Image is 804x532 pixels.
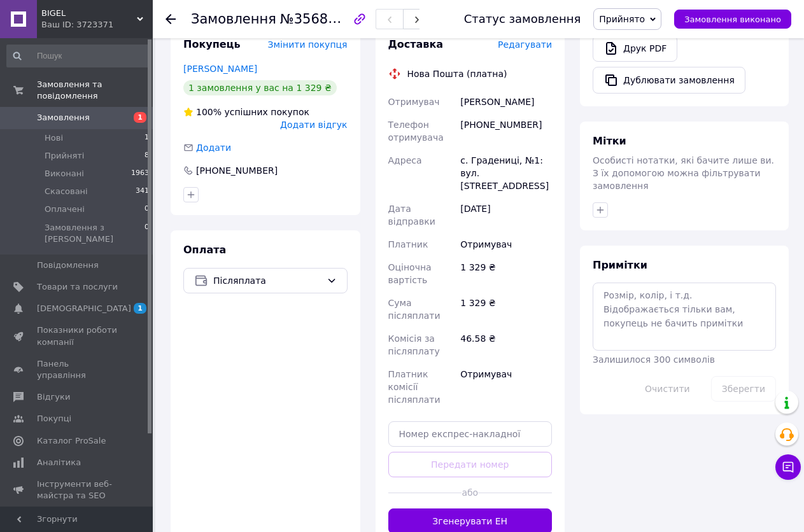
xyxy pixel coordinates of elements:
span: Аналітика [37,457,81,468]
span: Сума післяплати [388,298,441,321]
div: Нова Пошта (платна) [404,67,511,80]
span: Замовлення [191,11,276,27]
span: Адреса [388,155,422,165]
span: Прийняті [45,150,84,162]
button: Замовлення виконано [674,10,791,29]
span: Замовлення виконано [684,15,781,24]
span: Примітки [593,259,647,271]
span: Залишилося 300 символів [593,354,715,365]
div: 1 замовлення у вас на 1 329 ₴ [183,80,337,95]
div: [DATE] [458,197,554,233]
span: Замовлення [37,112,90,123]
div: Статус замовлення [464,13,581,25]
span: Дата відправки [388,204,435,227]
span: Покупці [37,413,71,424]
span: 100% [196,107,222,117]
span: або [462,486,478,499]
span: 8 [145,150,149,162]
button: Чат з покупцем [775,454,801,480]
span: 0 [145,222,149,245]
span: Виконані [45,168,84,179]
span: Отримувач [388,97,440,107]
div: Повернутися назад [166,13,176,25]
span: Інструменти веб-майстра та SEO [37,479,118,501]
span: 1 [134,112,146,123]
span: Особисті нотатки, які бачите лише ви. З їх допомогою можна фільтрувати замовлення [593,155,774,191]
span: Оплата [183,244,226,256]
span: Замовлення та повідомлення [37,79,153,102]
span: Додати [196,143,231,153]
div: Отримувач [458,363,554,411]
a: Друк PDF [593,35,677,62]
span: Додати відгук [280,120,347,130]
span: 1 [145,132,149,144]
span: Скасовані [45,186,88,197]
div: 1 329 ₴ [458,256,554,291]
span: Оціночна вартість [388,262,432,285]
div: с. Градениці, №1: вул. [STREET_ADDRESS] [458,149,554,197]
span: Каталог ProSale [37,435,106,447]
div: успішних покупок [183,106,309,118]
span: Телефон отримувача [388,120,444,143]
span: Відгуки [37,391,70,403]
span: Прийнято [599,14,645,24]
span: Мітки [593,135,626,147]
span: Платник [388,239,428,249]
div: [PERSON_NAME] [458,90,554,113]
span: Показники роботи компанії [37,325,118,347]
div: [PHONE_NUMBER] [458,113,554,149]
span: Панель управління [37,358,118,381]
span: Товари та послуги [37,281,118,293]
span: Платник комісії післяплати [388,369,441,405]
input: Номер експрес-накладної [388,421,553,447]
span: Повідомлення [37,260,99,271]
span: BIGEL [41,8,137,19]
span: Післяплата [213,274,321,288]
input: Пошук [6,45,150,67]
span: Замовлення з [PERSON_NAME] [45,222,145,245]
span: Покупець [183,38,241,50]
span: Нові [45,132,63,144]
span: [DEMOGRAPHIC_DATA] [37,303,131,314]
button: Дублювати замовлення [593,67,745,94]
a: [PERSON_NAME] [183,64,257,74]
span: Змінити покупця [268,39,348,50]
span: Доставка [388,38,444,50]
span: 0 [145,204,149,215]
span: №356886310 [280,11,370,27]
div: Ваш ID: 3723371 [41,19,153,31]
span: Оплачені [45,204,85,215]
span: Редагувати [498,39,552,50]
div: 1 329 ₴ [458,291,554,327]
span: 1963 [131,168,149,179]
span: 1 [134,303,146,314]
div: [PHONE_NUMBER] [195,164,279,177]
div: Отримувач [458,233,554,256]
span: Комісія за післяплату [388,333,440,356]
span: 341 [136,186,149,197]
div: 46.58 ₴ [458,327,554,363]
